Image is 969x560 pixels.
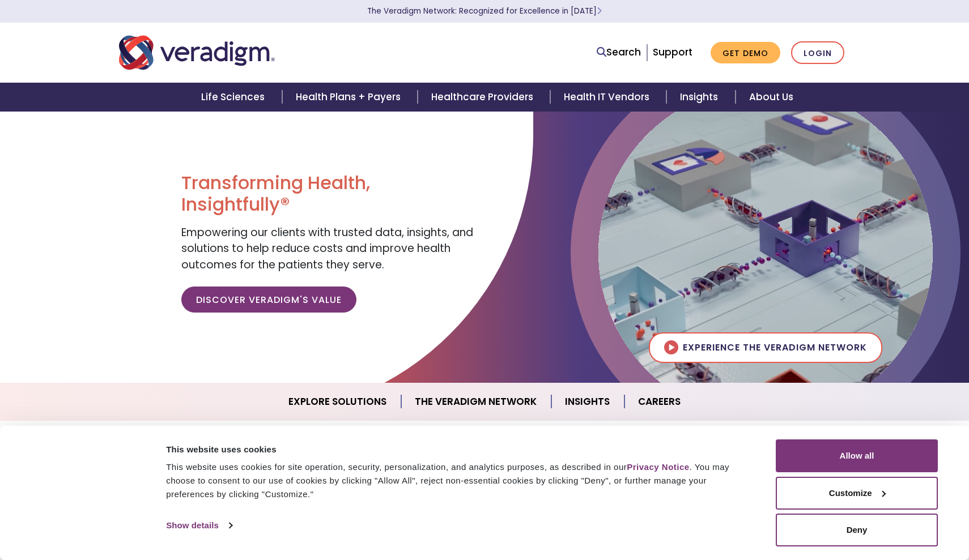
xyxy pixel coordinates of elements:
a: Support [653,45,692,59]
a: Insights [551,387,624,416]
button: Deny [776,514,938,546]
div: This website uses cookies for site operation, security, personalization, and analytics purposes, ... [166,460,750,501]
img: Veradigm logo [119,34,275,71]
span: Empowering our clients with trusted data, insights, and solutions to help reduce costs and improv... [181,225,473,272]
a: Show details [166,517,232,534]
h1: Transforming Health, Insightfully® [181,172,476,216]
button: Allow all [776,439,938,472]
a: Health Plans + Payers [282,83,418,112]
span: Learn More [597,6,602,16]
a: Explore Solutions [275,387,401,416]
a: Healthcare Providers [418,83,550,112]
a: The Veradigm Network: Recognized for Excellence in [DATE]Learn More [367,6,602,16]
a: Discover Veradigm's Value [181,287,356,313]
a: Insights [666,83,735,112]
a: Life Sciences [188,83,282,112]
a: Get Demo [711,42,780,64]
button: Customize [776,477,938,510]
a: Privacy Notice [627,462,689,472]
a: Careers [624,387,694,416]
a: Login [791,41,844,65]
a: The Veradigm Network [401,387,551,416]
a: Health IT Vendors [550,83,666,112]
a: About Us [736,83,807,112]
div: This website uses cookies [166,443,750,456]
a: Search [597,45,641,60]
